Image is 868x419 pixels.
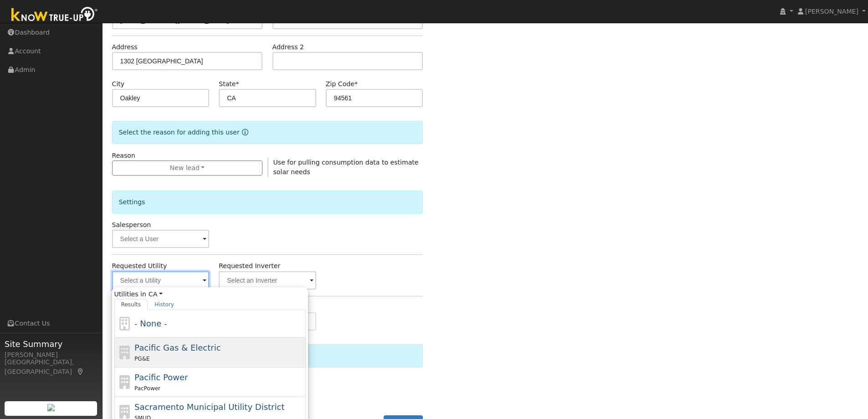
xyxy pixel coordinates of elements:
span: PacPower [134,385,160,392]
label: Requested Utility [112,261,167,271]
div: Settings [112,191,423,214]
span: PG&E [134,356,149,362]
label: Reason [112,151,135,160]
label: Address 2 [272,42,304,52]
button: New lead [112,160,263,176]
span: Use for pulling consumption data to estimate solar needs [273,159,419,176]
a: Reason for new user [240,129,248,136]
span: [PERSON_NAME] [805,8,858,15]
img: Know True-Up [7,5,103,26]
a: Results [114,299,148,310]
label: Address [112,42,138,52]
div: [PERSON_NAME] [5,350,98,360]
span: Required [354,80,358,88]
span: Sacramento Municipal Utility District [134,402,284,412]
label: City [112,79,125,89]
span: - None - [134,319,167,328]
a: History [148,299,181,310]
span: Pacific Power [134,372,188,382]
label: Requested Inverter [219,261,280,271]
span: Site Summary [5,338,98,350]
label: Zip Code [326,79,358,89]
div: [GEOGRAPHIC_DATA], [GEOGRAPHIC_DATA] [5,357,98,377]
a: Map [77,368,85,375]
span: Pacific Gas & Electric [134,343,221,352]
label: State [219,79,239,89]
label: Salesperson [112,220,151,230]
span: Required [236,80,239,88]
div: Select the reason for adding this user [112,121,423,144]
span: Utilities in [114,290,306,299]
input: Select an Inverter [219,271,316,290]
input: Select a User [112,230,210,248]
input: Select a Utility [112,271,210,290]
a: CA [149,290,163,299]
img: retrieve [47,404,55,411]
